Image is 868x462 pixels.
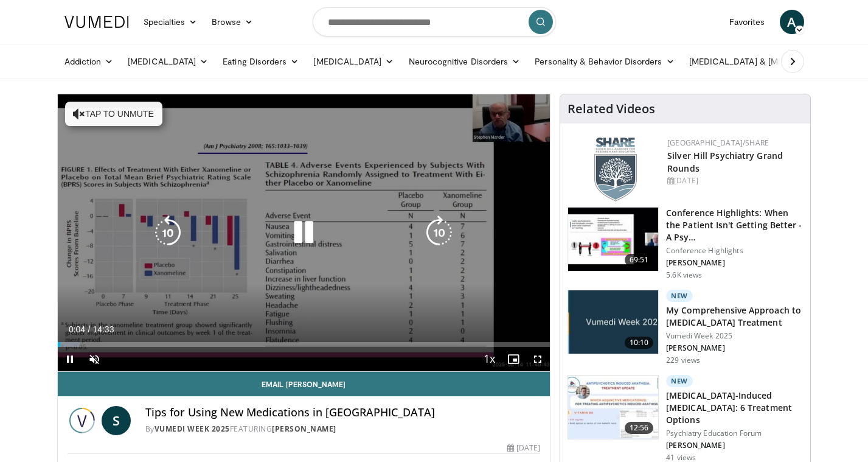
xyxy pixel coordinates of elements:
[666,207,803,243] h3: Conference Highlights: When the Patient Isn't Getting Better - A Psy…
[625,254,654,266] span: 69:51
[477,347,501,371] button: Playback Rate
[667,175,800,186] div: [DATE]
[145,406,541,419] h4: Tips for Using New Medications in [GEOGRAPHIC_DATA]
[666,375,693,387] p: New
[568,376,658,439] img: acc69c91-7912-4bad-b845-5f898388c7b9.150x105_q85_crop-smart_upscale.jpg
[313,7,556,37] input: Search topics, interventions
[92,324,114,334] span: 14:33
[155,424,230,434] a: Vumedi Week 2025
[667,150,783,174] a: Silver Hill Psychiatry Grand Rounds
[666,246,803,256] p: Conference Highlights
[666,390,803,426] h3: [MEDICAL_DATA]-Induced [MEDICAL_DATA]: 6 Treatment Options
[666,331,803,341] p: Vumedi Week 2025
[568,207,803,280] a: 69:51 Conference Highlights: When the Patient Isn't Getting Better - A Psy… Conference Highlights...
[145,424,541,435] div: By FEATURING
[58,342,550,347] div: Progress Bar
[68,406,97,435] img: Vumedi Week 2025
[82,347,106,371] button: Unmute
[568,290,803,365] a: 10:10 New My Comprehensive Approach to [MEDICAL_DATA] Treatment Vumedi Week 2025 [PERSON_NAME] 22...
[136,10,205,34] a: Specialties
[780,10,804,34] a: A
[666,343,803,353] p: [PERSON_NAME]
[666,290,693,302] p: New
[69,324,85,334] span: 0:04
[306,49,401,74] a: [MEDICAL_DATA]
[568,102,655,116] h4: Related Videos
[57,49,121,74] a: Addiction
[501,347,526,371] button: Enable picture-in-picture mode
[568,290,658,354] img: ae1082c4-cc90-4cd6-aa10-009092bfa42a.jpg.150x105_q85_crop-smart_upscale.jpg
[272,424,336,434] a: [PERSON_NAME]
[666,304,803,329] h3: My Comprehensive Approach to [MEDICAL_DATA] Treatment
[666,270,702,280] p: 5.6K views
[667,138,769,148] a: [GEOGRAPHIC_DATA]/SHARE
[58,94,550,372] video-js: Video Player
[65,102,162,126] button: Tap to unmute
[527,49,681,74] a: Personality & Behavior Disorders
[666,355,700,365] p: 229 views
[64,16,129,28] img: VuMedi Logo
[625,422,654,434] span: 12:56
[682,49,856,74] a: [MEDICAL_DATA] & [MEDICAL_DATA]
[568,208,658,271] img: 4362ec9e-0993-4580-bfd4-8e18d57e1d49.150x105_q85_crop-smart_upscale.jpg
[58,372,550,396] a: Email [PERSON_NAME]
[88,324,91,334] span: /
[401,49,528,74] a: Neurocognitive Disorders
[507,443,540,453] div: [DATE]
[625,337,654,349] span: 10:10
[58,347,82,371] button: Pause
[666,429,803,438] p: Psychiatry Education Forum
[666,258,803,268] p: [PERSON_NAME]
[215,49,306,74] a: Eating Disorders
[102,406,131,435] a: S
[526,347,550,371] button: Fullscreen
[120,49,215,74] a: [MEDICAL_DATA]
[204,10,260,34] a: Browse
[666,441,803,450] p: [PERSON_NAME]
[722,10,773,34] a: Favorites
[594,138,637,201] img: f8aaeb6d-318f-4fcf-bd1d-54ce21f29e87.png.150x105_q85_autocrop_double_scale_upscale_version-0.2.png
